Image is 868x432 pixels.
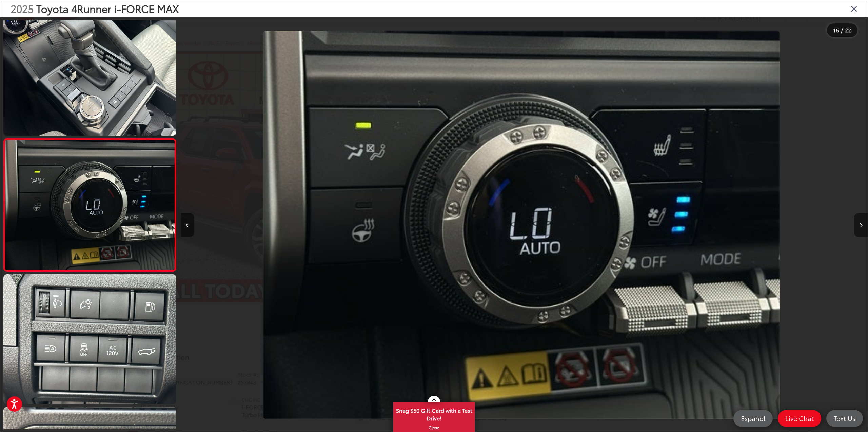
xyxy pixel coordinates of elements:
[2,273,178,405] img: 2025 Toyota 4Runner i-FORCE MAX Limited i-FORCE MAX
[778,410,821,427] a: Live Chat
[737,414,769,422] span: Español
[733,410,773,427] a: Español
[833,26,839,34] span: 16
[854,213,868,237] button: Next image
[11,1,34,16] span: 2025
[263,31,780,419] img: 2025 Toyota 4Runner i-FORCE MAX Limited i-FORCE MAX
[394,403,474,424] span: Snag $50 Gift Card with a Test Drive!
[2,4,178,137] img: 2025 Toyota 4Runner i-FORCE MAX Limited i-FORCE MAX
[845,26,851,34] span: 22
[830,414,859,422] span: Text Us
[782,414,817,422] span: Live Chat
[851,4,857,13] i: Close gallery
[181,213,194,237] button: Previous image
[826,410,863,427] a: Text Us
[3,140,176,270] img: 2025 Toyota 4Runner i-FORCE MAX Limited i-FORCE MAX
[36,1,179,16] span: Toyota 4Runner i-FORCE MAX
[178,31,865,419] div: 2025 Toyota 4Runner i-FORCE MAX Limited i-FORCE MAX 15
[840,28,844,33] span: /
